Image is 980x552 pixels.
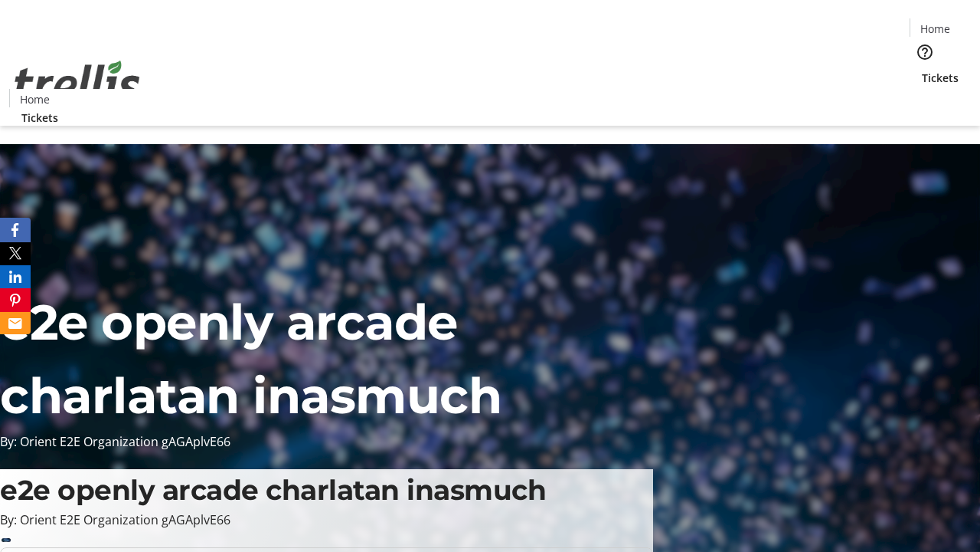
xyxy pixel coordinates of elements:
a: Home [10,91,59,107]
span: Home [920,21,950,37]
a: Tickets [9,110,70,126]
img: Orient E2E Organization gAGAplvE66's Logo [9,44,145,120]
button: Cart [910,86,940,117]
span: Tickets [21,110,58,126]
button: Help [910,37,940,67]
span: Tickets [922,70,959,86]
a: Tickets [910,70,971,86]
a: Home [910,21,959,37]
span: Home [20,91,50,107]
